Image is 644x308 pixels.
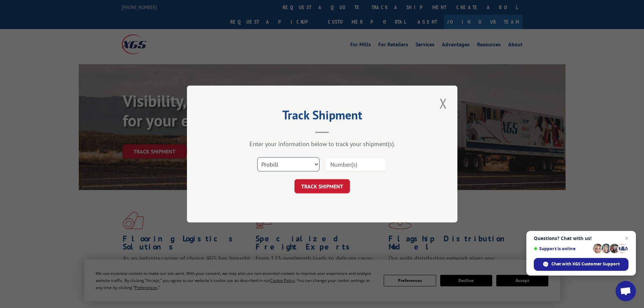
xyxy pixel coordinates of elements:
[534,258,628,271] span: Chat with XGS Customer Support
[616,281,636,301] a: Open chat
[221,110,424,123] h2: Track Shipment
[437,94,449,113] button: Close modal
[551,261,620,267] span: Chat with XGS Customer Support
[221,140,424,148] div: Enter your information below to track your shipment(s).
[294,179,350,193] button: TRACK SHIPMENT
[325,157,387,171] input: Number(s)
[534,246,591,251] span: Support is online
[534,236,628,241] span: Questions? Chat with us!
